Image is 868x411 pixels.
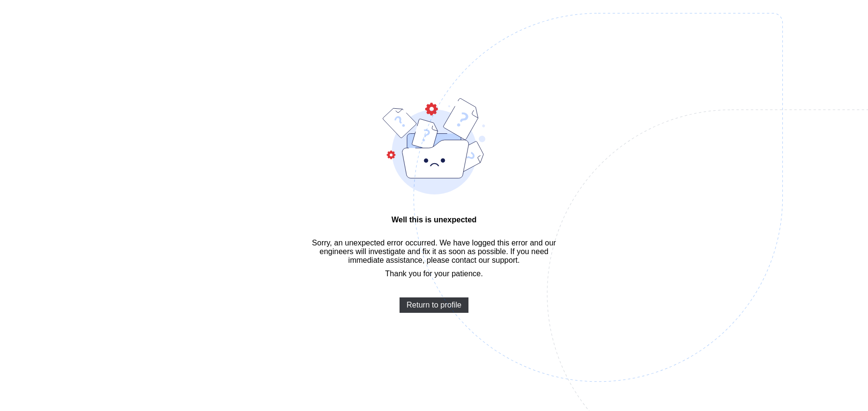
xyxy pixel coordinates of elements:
[304,216,564,224] span: Well this is unexpected
[407,301,462,309] span: Return to profile
[383,98,485,194] img: error-bound.9d27ae2af7d8ffd69f21ced9f822e0fd.svg
[385,270,483,278] span: Thank you for your patience.
[304,239,564,265] span: Sorry, an unexpected error occurred. We have logged this error and our engineers will investigate...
